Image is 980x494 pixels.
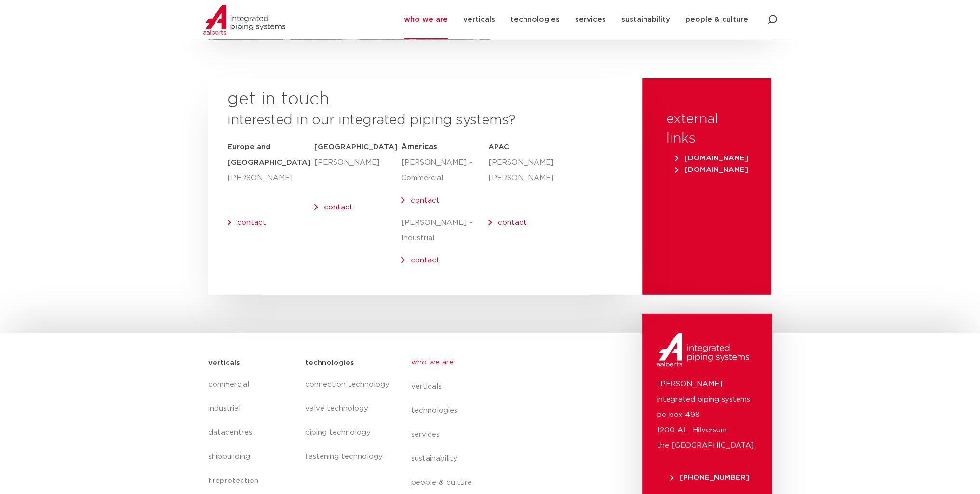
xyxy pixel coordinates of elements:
a: who we are [411,351,588,375]
a: [DOMAIN_NAME] [671,166,752,173]
span: [DOMAIN_NAME] [675,166,748,173]
h5: APAC [488,140,541,155]
a: fastening technology [305,445,391,469]
a: technologies [411,399,588,423]
a: industrial [208,397,295,421]
p: [PERSON_NAME] [314,155,401,170]
a: piping technology [305,421,391,445]
p: [PERSON_NAME] [PERSON_NAME] [488,155,541,186]
p: [PERSON_NAME] integrated piping systems po box 498 1200 AL Hilversum the [GEOGRAPHIC_DATA] [657,377,757,454]
a: verticals [411,375,588,399]
a: contact [411,197,440,204]
h3: external links [666,110,747,148]
a: fireprotection [208,469,295,493]
span: [PHONE_NUMBER] [670,474,749,481]
span: [DOMAIN_NAME] [675,155,748,162]
span: Americas [401,143,437,151]
h5: [GEOGRAPHIC_DATA] [314,140,401,155]
p: [PERSON_NAME] – Industrial [401,215,488,246]
nav: Menu [305,373,391,469]
p: [PERSON_NAME] [228,170,314,186]
a: shipbuilding [208,445,295,469]
a: datacentres [208,421,295,445]
a: [PHONE_NUMBER] [657,474,762,481]
h5: verticals [208,355,240,371]
a: [DOMAIN_NAME] [671,155,752,162]
p: [PERSON_NAME] – Commercial [401,155,488,186]
a: services [411,423,588,447]
h5: technologies [305,355,354,371]
a: contact [324,204,353,211]
h3: interested in our integrated piping systems? [228,111,623,130]
a: valve technology [305,397,391,421]
a: contact [237,219,266,226]
strong: Europe and [GEOGRAPHIC_DATA] [228,143,311,166]
a: contact [411,257,440,264]
h2: get in touch [228,88,330,111]
a: contact [498,219,527,226]
a: sustainability [411,447,588,471]
a: commercial [208,373,295,397]
a: connection technology [305,373,391,397]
